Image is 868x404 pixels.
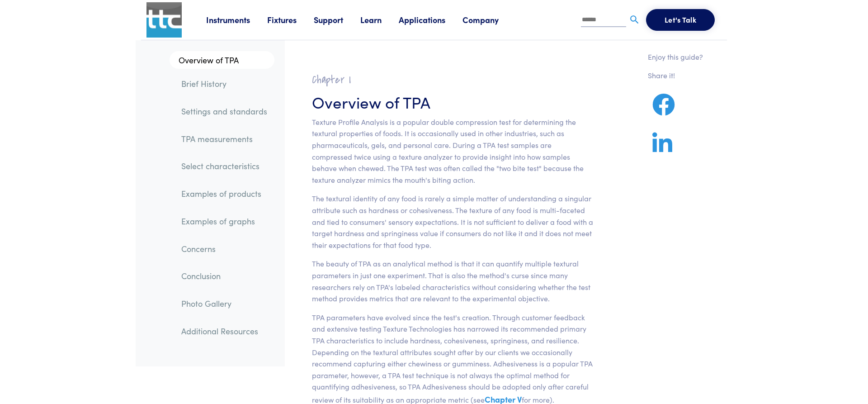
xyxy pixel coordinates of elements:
a: Learn [360,14,399,25]
a: Support [314,14,360,25]
h3: Overview of TPA [312,90,594,113]
p: Enjoy this guide? [648,51,703,63]
a: Conclusion [174,266,274,286]
h2: Chapter I [312,73,594,87]
a: Select characteristics [174,156,274,176]
a: TPA measurements [174,128,274,149]
button: Let's Talk [646,9,715,31]
a: Company [462,14,516,25]
a: Overview of TPA [170,51,274,69]
img: ttc_logo_1x1_v1.0.png [146,2,182,38]
p: The beauty of TPA as an analytical method is that it can quantify multiple textural parameters in... [312,258,594,304]
a: Examples of graphs [174,211,274,232]
a: Photo Gallery [174,293,274,314]
a: Brief History [174,73,274,94]
a: Settings and standards [174,101,274,122]
a: Applications [399,14,462,25]
a: Instruments [206,14,267,25]
a: Concerns [174,238,274,259]
a: Examples of products [174,183,274,204]
p: Texture Profile Analysis is a popular double compression test for determining the textural proper... [312,116,594,186]
a: Share on LinkedIn [648,143,677,154]
p: The textural identity of any food is rarely a simple matter of understanding a singular attribute... [312,193,594,251]
a: Additional Resources [174,321,274,342]
p: Share it! [648,70,703,81]
a: Fixtures [267,14,314,25]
